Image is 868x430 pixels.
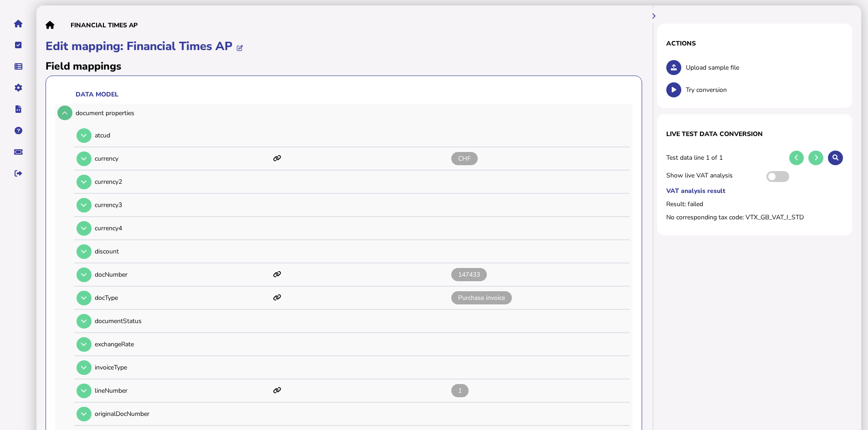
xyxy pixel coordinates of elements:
[666,130,843,138] h1: Live test data conversion
[77,221,92,236] button: Open
[666,187,843,195] label: VAT analysis result
[9,57,28,76] button: Data manager
[77,128,92,143] button: Open
[46,38,642,57] h1: Edit mapping: Financial Times AP
[666,82,681,97] button: Test conversion.
[95,154,270,163] p: currency
[95,363,270,372] p: invoiceType
[77,291,92,306] button: Open
[9,164,28,183] button: Sign out
[273,387,281,394] i: This item has mappings defined
[77,360,92,375] button: Open
[77,244,92,259] button: Open
[451,291,512,304] span: Purchase invoice
[77,384,92,399] button: Open
[77,268,92,283] button: Open
[46,59,642,73] h2: Field mappings
[95,201,270,209] p: currency3
[9,35,28,55] button: Tasks
[273,271,281,278] i: This item has mappings defined
[666,213,843,222] label: No corresponding tax code: VTX_GB_VAT_I_STD
[77,152,92,167] button: Open
[75,90,630,99] th: Data model
[76,109,629,117] div: document properties
[95,270,270,279] p: docNumber
[9,14,28,33] button: Home
[666,153,784,162] span: Test data line 1 of 1
[71,21,138,30] div: Financial Times AP
[666,200,843,208] label: Result: failed
[77,314,92,329] button: Open
[9,121,28,140] button: Help pages
[95,317,270,325] p: documentStatus
[9,142,28,162] button: Raise a support ticket
[273,294,281,301] i: This item has mappings defined
[273,155,281,162] i: This item has mappings defined
[95,131,270,140] p: atcud
[77,198,92,213] button: Open
[95,410,270,418] p: originalDocNumber
[666,60,681,75] button: Upload sample file.
[15,66,22,67] i: Data manager
[686,86,843,94] span: Try conversion
[666,39,843,48] h1: Actions
[451,152,478,165] span: CHF
[95,386,270,395] p: lineNumber
[451,384,469,397] span: 1
[232,40,247,56] button: Edit mapping name
[9,100,28,119] button: Developer hub links
[95,224,270,233] p: currency4
[686,63,843,72] span: Upload sample file
[95,247,270,256] p: discount
[95,293,270,302] p: docType
[95,340,270,349] p: exchangeRate
[77,337,92,352] button: Open
[77,407,92,422] button: Open
[77,175,92,190] button: Open
[9,78,28,97] button: Manage settings
[57,106,72,121] button: Open
[666,171,762,182] span: Show live VAT analysis
[95,177,270,186] p: currency2
[451,268,487,281] span: 147433
[646,9,661,24] button: Hide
